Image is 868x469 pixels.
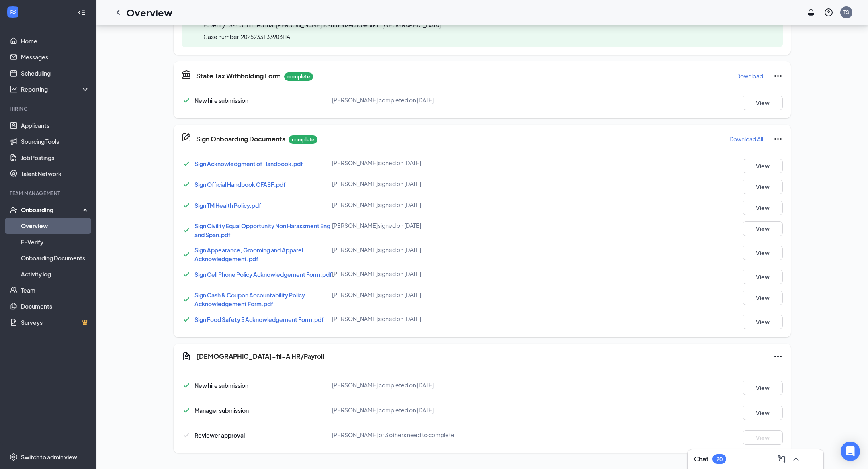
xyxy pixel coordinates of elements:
[21,150,90,166] a: Job Postings
[21,49,90,65] a: Messages
[743,96,783,110] button: View
[21,218,90,234] a: Overview
[743,291,783,305] button: View
[182,270,191,279] svg: Checkmark
[743,430,783,445] button: View
[78,8,86,16] svg: Collapse
[196,135,285,143] h5: Sign Onboarding Documents
[806,454,815,464] svg: Minimize
[332,159,532,167] div: [PERSON_NAME] signed on [DATE]
[21,453,77,461] div: Switch to admin view
[824,8,833,17] svg: QuestionInfo
[182,133,191,142] svg: CompanyDocumentIcon
[182,225,191,235] svg: Checkmark
[21,282,90,298] a: Team
[182,96,191,105] svg: Checkmark
[182,70,191,79] svg: TaxGovernmentIcon
[21,266,90,282] a: Activity log
[804,453,817,465] button: Minimize
[777,454,786,464] svg: ComposeMessage
[332,221,532,229] div: [PERSON_NAME] signed on [DATE]
[113,8,123,17] svg: ChevronLeft
[194,222,330,238] a: Sign Civility Equal Opportunity Non Harassment Eng and Span.pdf
[791,454,801,464] svg: ChevronUp
[743,270,783,284] button: View
[182,381,191,390] svg: Checkmark
[194,407,249,414] span: Manager submission
[332,315,532,323] div: [PERSON_NAME] signed on [DATE]
[194,181,286,188] a: Sign Official Handbook CFASF.pdf
[126,6,172,19] h1: Overview
[289,135,317,144] p: complete
[194,202,261,209] a: Sign TM Health Policy.pdf
[332,431,454,438] span: [PERSON_NAME] or 3 others need to complete
[773,134,783,144] svg: Ellipses
[203,21,442,29] span: E-Verify has confirmed that [PERSON_NAME] is authorized to work in [GEOGRAPHIC_DATA].
[729,135,763,143] p: Download All
[21,166,90,182] a: Talent Network
[194,97,248,104] span: New hire submission
[196,352,324,361] h5: [DEMOGRAPHIC_DATA]-fil-A HR/Payroll
[21,65,90,81] a: Scheduling
[743,221,783,236] button: View
[182,315,191,324] svg: Checkmark
[194,160,303,167] a: Sign Acknowledgment of Handbook.pdf
[806,8,816,17] svg: Notifications
[194,246,303,262] a: Sign Appearance, Grooming and Apparel Acknowledgement.pdf
[694,455,708,463] h3: Chat
[21,250,90,266] a: Onboarding Documents
[194,271,332,278] span: Sign Cell Phone Policy Acknowledgement Form.pdf
[21,33,90,49] a: Home
[743,246,783,260] button: View
[743,180,783,194] button: View
[194,432,245,439] span: Reviewer approval
[182,180,191,189] svg: Checkmark
[773,352,783,361] svg: Ellipses
[182,352,191,361] svg: Document
[182,406,191,415] svg: Checkmark
[21,314,90,330] a: SurveysCrown
[21,234,90,250] a: E-Verify
[332,270,532,278] div: [PERSON_NAME] signed on [DATE]
[10,85,18,93] svg: Analysis
[21,133,90,150] a: Sourcing Tools
[21,298,90,314] a: Documents
[10,453,18,461] svg: Settings
[10,206,18,214] svg: UserCheck
[9,8,17,16] svg: WorkstreamLogo
[790,453,802,465] button: ChevronUp
[775,453,788,465] button: ComposeMessage
[284,72,313,81] p: complete
[21,206,83,214] div: Onboarding
[841,442,860,461] div: Open Intercom Messenger
[182,250,191,259] svg: Checkmark
[332,246,532,254] div: [PERSON_NAME] signed on [DATE]
[332,96,434,104] span: [PERSON_NAME] completed on [DATE]
[10,190,88,197] div: Team Management
[21,85,90,93] div: Reporting
[743,406,783,420] button: View
[729,133,764,145] button: Download All
[196,72,281,80] h5: State Tax Withholding Form
[743,315,783,329] button: View
[10,105,88,112] div: Hiring
[194,316,324,323] a: Sign Food Safety 5 Acknowledgement Form.pdf
[773,71,783,81] svg: Ellipses
[194,291,305,307] a: Sign Cash & Coupon Accountability Policy Acknowledgement Form.pdf
[736,72,763,80] p: Download
[332,180,532,188] div: [PERSON_NAME] signed on [DATE]
[332,381,434,389] span: [PERSON_NAME] completed on [DATE]
[332,291,532,299] div: [PERSON_NAME] signed on [DATE]
[182,201,191,210] svg: Checkmark
[194,382,248,389] span: New hire submission
[182,295,191,304] svg: Checkmark
[182,159,191,168] svg: Checkmark
[332,201,532,209] div: [PERSON_NAME] signed on [DATE]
